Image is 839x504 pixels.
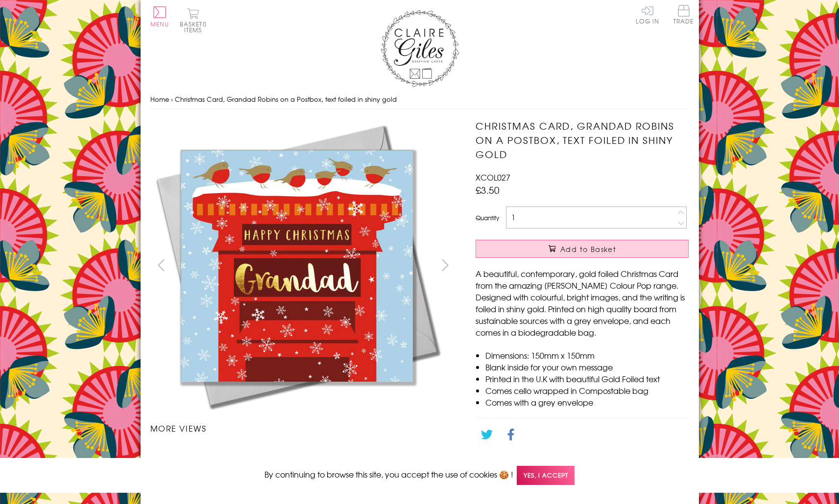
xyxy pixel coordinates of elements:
[485,385,689,396] li: Comes cello wrapped in Compostable bag
[418,456,418,456] img: Christmas Card, Grandad Robins on a Postbox, text foiled in shiny gold
[150,422,456,434] h3: More views
[476,183,500,197] span: £3.50
[303,444,380,465] li: Carousel Page 3
[673,5,694,26] a: Trade
[171,94,173,104] span: ›
[456,119,750,412] img: Christmas Card, Grandad Robins on a Postbox, text foiled in shiny gold
[485,361,689,373] li: Blank inside for your own message
[150,119,444,412] img: Christmas Card, Grandad Robins on a Postbox, text foiled in shiny gold
[150,444,456,487] ul: Carousel Pagination
[341,456,342,456] img: Christmas Card, Grandad Robins on a Postbox, text foiled in shiny gold
[150,90,689,110] nav: breadcrumbs
[485,373,689,385] li: Printed in the U.K with beautiful Gold Foiled text
[227,444,303,465] li: Carousel Page 2
[560,244,616,254] span: Add to Basket
[476,171,510,183] span: XCOL027
[188,456,189,456] img: Christmas Card, Grandad Robins on a Postbox, text foiled in shiny gold
[476,213,499,222] label: Quantity
[484,455,579,467] a: Go back to the collection
[636,5,659,24] a: Log In
[434,254,456,276] button: next
[150,254,172,276] button: prev
[485,349,689,361] li: Dimensions: 150mm x 150mm
[381,10,459,87] img: Claire Giles Greetings Cards
[380,444,456,465] li: Carousel Page 4
[476,268,689,338] p: A beautiful, contemporary, gold foiled Christmas Card from the amazing [PERSON_NAME] Colour Pop r...
[180,8,207,33] button: Basket0 items
[175,94,397,104] span: Christmas Card, Grandad Robins on a Postbox, text foiled in shiny gold
[150,20,169,28] span: Menu
[150,94,169,104] a: Home
[485,396,689,408] li: Comes with a grey envelope
[150,444,227,465] li: Carousel Page 1 (Current Slide)
[264,456,265,456] img: Christmas Card, Grandad Robins on a Postbox, text foiled in shiny gold
[673,5,694,24] span: Trade
[517,466,575,485] span: Yes, I accept
[476,240,689,258] button: Add to Basket
[476,119,689,161] h1: Christmas Card, Grandad Robins on a Postbox, text foiled in shiny gold
[184,20,207,34] span: 0 items
[150,6,169,27] button: Menu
